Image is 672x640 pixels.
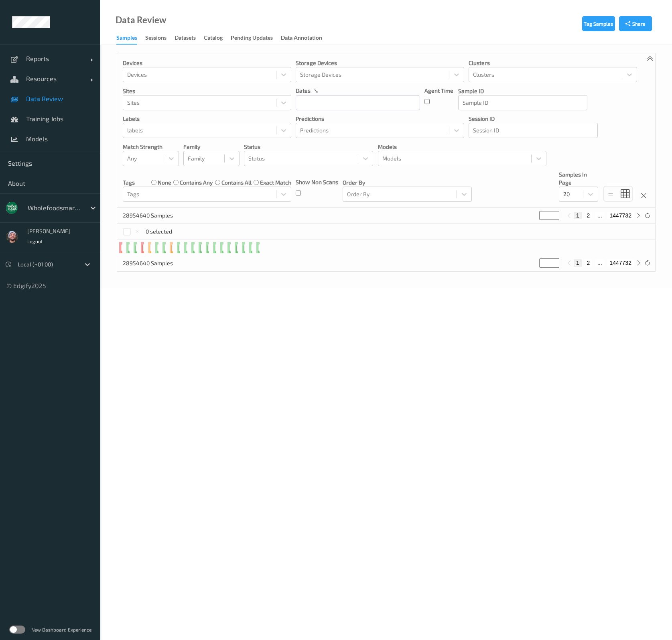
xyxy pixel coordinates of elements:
[116,33,145,45] a: Samples
[424,87,453,95] p: Agent Time
[244,143,373,151] p: Status
[123,87,291,95] p: Sites
[123,59,291,67] p: Devices
[123,115,291,123] p: labels
[296,87,311,95] p: dates
[281,33,330,44] a: Data Annotation
[469,115,598,123] p: Session ID
[116,34,137,45] div: Samples
[296,115,464,123] p: Predictions
[158,179,171,187] label: none
[260,179,291,187] label: exact match
[231,33,281,44] a: Pending Updates
[145,33,175,44] a: Sessions
[584,212,592,219] button: 2
[619,16,652,31] button: Share
[595,259,605,266] button: ...
[145,34,166,44] div: Sessions
[180,179,213,187] label: contains any
[116,16,166,24] div: Data Review
[183,143,240,151] p: Family
[458,87,587,95] p: Sample ID
[123,143,179,151] p: Match Strength
[469,59,637,67] p: Clusters
[343,179,472,187] p: Order By
[296,178,338,186] p: Show Non Scans
[123,179,135,187] p: Tags
[595,212,605,219] button: ...
[175,33,204,44] a: Datasets
[281,34,322,44] div: Data Annotation
[584,259,592,266] button: 2
[378,143,546,151] p: Models
[123,211,183,219] p: 28954640 Samples
[204,33,231,44] a: Catalog
[574,259,582,266] button: 1
[175,34,196,44] div: Datasets
[607,212,634,219] button: 1447732
[559,171,598,187] p: Samples In Page
[607,259,634,266] button: 1447732
[582,16,615,31] button: Tag Samples
[221,179,252,187] label: contains all
[296,59,464,67] p: Storage Devices
[204,34,223,44] div: Catalog
[146,228,172,236] p: 0 selected
[123,259,183,267] p: 28954640 Samples
[574,212,582,219] button: 1
[231,34,273,44] div: Pending Updates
